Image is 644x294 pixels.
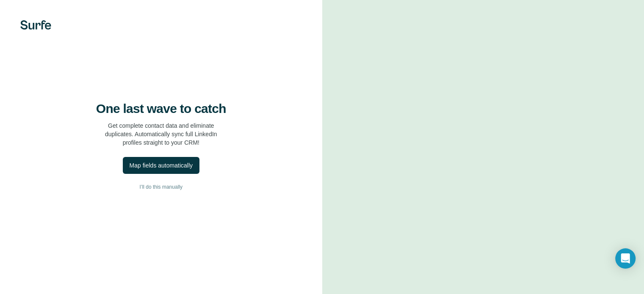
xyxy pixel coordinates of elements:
[96,101,226,116] h4: One last wave to catch
[140,183,182,191] span: I’ll do this manually
[130,161,193,170] div: Map fields automatically
[20,20,51,30] img: Surfe's logo
[105,121,217,147] p: Get complete contact data and eliminate duplicates. Automatically sync full LinkedIn profiles str...
[17,181,305,193] button: I’ll do this manually
[615,248,636,269] div: Open Intercom Messenger
[123,157,199,174] button: Map fields automatically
